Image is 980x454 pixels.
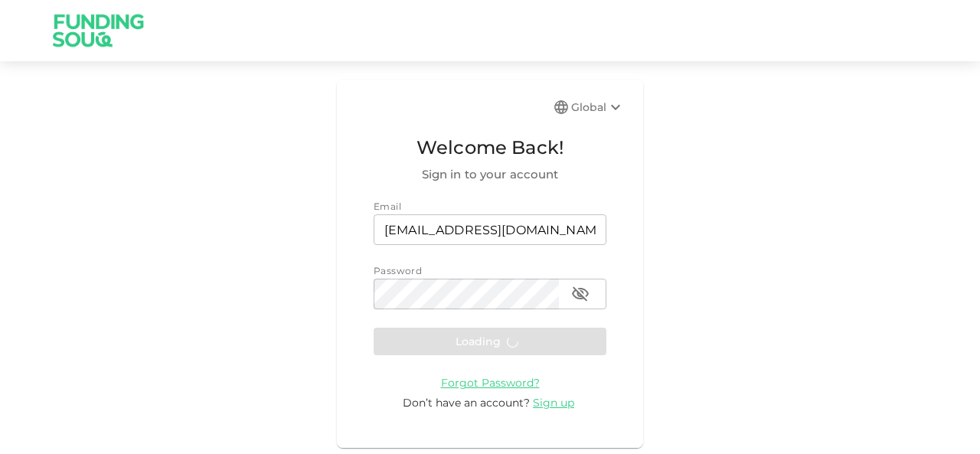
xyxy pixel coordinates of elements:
span: Forgot Password? [441,376,540,390]
a: Forgot Password? [441,375,540,390]
span: Welcome Back! [374,133,606,162]
input: email [374,214,606,245]
span: Sign up [533,396,574,410]
span: Email [374,201,401,212]
span: Sign in to your account [374,165,606,184]
div: Global [571,98,625,116]
span: Don’t have an account? [403,396,530,410]
input: password [374,279,559,309]
span: Password [374,265,422,276]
